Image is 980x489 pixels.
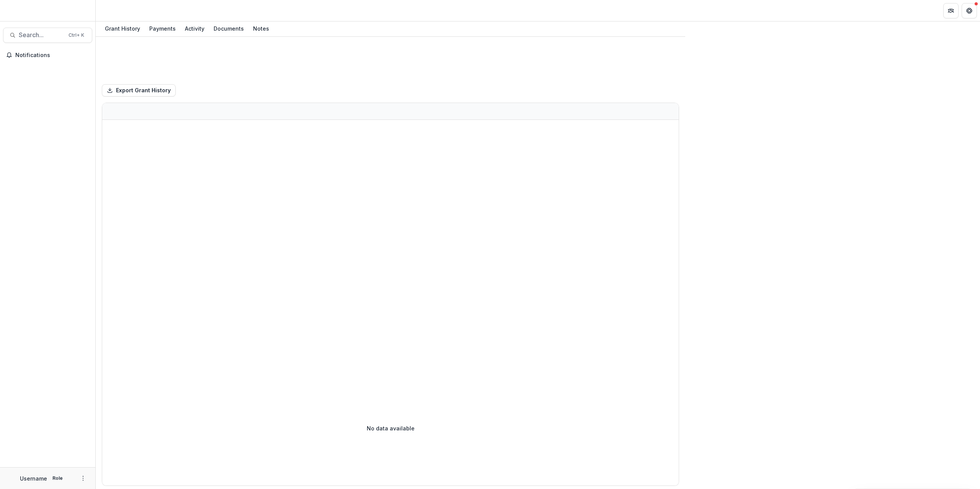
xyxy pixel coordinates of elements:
[182,23,207,34] div: Activity
[3,28,92,43] button: Search...
[19,31,64,39] span: Search...
[146,21,179,36] a: Payments
[67,31,86,39] div: Ctrl + K
[943,3,959,18] button: Partners
[250,21,272,36] a: Notes
[78,474,88,483] button: More
[102,23,143,34] div: Grant History
[3,49,92,61] button: Notifications
[211,23,247,34] div: Documents
[102,21,143,36] a: Grant History
[20,474,47,482] p: Username
[962,3,977,18] button: Get Help
[211,21,247,36] a: Documents
[50,475,65,482] p: Role
[182,21,207,36] a: Activity
[15,52,89,59] span: Notifications
[367,424,415,432] p: No data available
[250,23,272,34] div: Notes
[102,84,176,96] button: Export Grant History
[146,23,179,34] div: Payments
